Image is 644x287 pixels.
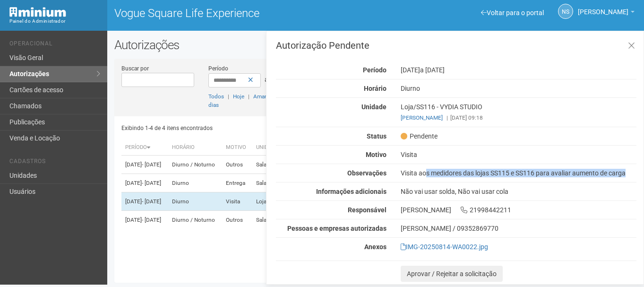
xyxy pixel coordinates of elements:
td: Diurno / Noturno [168,156,223,174]
th: Unidade [252,140,292,156]
label: Período [208,64,228,73]
td: Diurno / Noturno [168,211,223,229]
div: [DATE] 09:18 [401,113,636,122]
td: [DATE] [121,211,168,229]
th: Motivo [222,140,252,156]
td: Loja/SS116 [252,192,292,211]
td: Outros [222,211,252,229]
strong: Responsável [348,206,386,214]
strong: Anexos [364,243,386,251]
th: Horário [168,140,223,156]
a: Hoje [233,93,244,100]
a: [PERSON_NAME] [401,114,443,121]
div: Visita aos medidores das lojas SS115 e SS116 para avaliar aumento de carga [394,169,644,177]
a: Todos [208,93,224,100]
td: Diurno [168,174,223,192]
div: Painel do Administrador [9,17,100,26]
img: Minium [9,7,66,17]
span: | [228,93,229,100]
th: Período [121,140,168,156]
span: - [DATE] [142,198,161,205]
strong: Informações adicionais [316,188,386,195]
strong: Unidade [361,103,386,111]
span: a [DATE] [420,66,445,74]
td: Diurno [168,192,223,211]
div: Loja/SS116 - VYDIA STUDIO [394,103,644,122]
td: Sala/581 [252,156,292,174]
div: [PERSON_NAME] / 09352869770 [401,224,636,233]
td: Visita [222,192,252,211]
button: Aprovar / Rejeitar a solicitação [401,266,503,282]
strong: Observações [347,169,386,177]
span: - [DATE] [142,180,161,186]
strong: Pessoas e empresas autorizadas [287,225,386,232]
div: Exibindo 1-4 de 4 itens encontrados [121,121,372,135]
a: NS [558,4,573,19]
td: Sala/246 [252,211,292,229]
label: Buscar por [121,64,149,73]
div: [PERSON_NAME] 21998442211 [394,206,644,214]
a: Voltar para o portal [481,9,544,17]
div: Diurno [394,84,644,93]
strong: Horário [364,85,386,92]
span: - [DATE] [142,217,161,223]
td: [DATE] [121,156,168,174]
td: Entrega [222,174,252,192]
span: | [447,114,448,121]
strong: Período [363,66,386,74]
td: [DATE] [121,174,168,192]
span: | [248,93,249,100]
a: [PERSON_NAME] [578,9,635,17]
span: a [265,76,268,83]
a: Amanhã [253,93,274,100]
span: Pendente [401,132,438,140]
li: Cadastros [9,158,100,168]
span: - [DATE] [142,161,161,168]
td: Sala/504 [252,174,292,192]
h2: Autorizações [114,38,637,52]
h1: Vogue Square Life Experience [114,7,369,19]
div: Visita [394,150,644,159]
strong: Status [367,132,386,140]
h3: Autorização Pendente [276,41,636,50]
li: Operacional [9,40,100,50]
td: [DATE] [121,192,168,211]
strong: Motivo [366,151,386,158]
a: IMG-20250814-WA0022.jpg [401,243,488,251]
div: Não vai usar solda, Não vai usar cola [394,187,644,196]
div: [DATE] [394,66,644,74]
td: Outros [222,156,252,174]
